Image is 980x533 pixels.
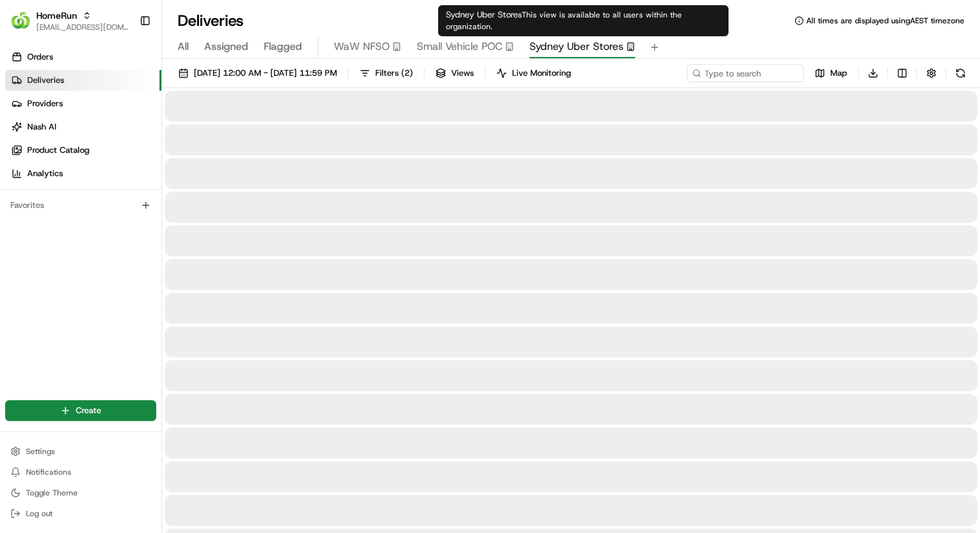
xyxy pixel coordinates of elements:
[375,67,413,79] span: Filters
[354,64,419,82] button: Filters(2)
[26,508,52,519] span: Log out
[178,39,189,54] span: All
[687,64,804,82] input: Type to search
[5,117,161,137] a: Nash AI
[5,400,156,421] button: Create
[27,98,63,109] span: Providers
[5,463,156,481] button: Notifications
[806,16,964,26] span: All times are displayed using AEST timezone
[10,10,31,31] img: HomeRun
[91,219,157,229] a: Powered byPylon
[8,183,104,206] a: 📗Knowledge Base
[27,168,63,179] span: Analytics
[27,74,64,86] span: Deliveries
[530,39,624,54] span: Sydney Uber Stores
[451,67,474,79] span: Views
[401,67,413,79] span: ( 2 )
[5,484,156,502] button: Toggle Theme
[44,137,164,147] div: We're available if you need us!
[5,163,161,184] a: Analytics
[5,93,161,114] a: Providers
[26,188,99,201] span: Knowledge Base
[27,144,89,156] span: Product Catalog
[26,446,55,457] span: Settings
[178,10,244,31] h1: Deliveries
[13,13,39,39] img: Nash
[172,64,343,82] button: [DATE] 12:00 AM - [DATE] 11:59 PM
[264,39,302,54] span: Flagged
[36,22,129,32] button: [EMAIL_ADDRESS][DOMAIN_NAME]
[491,64,577,82] button: Live Monitoring
[34,84,214,97] input: Clear
[44,124,213,137] div: Start new chat
[830,67,847,79] span: Map
[951,64,970,82] button: Refresh
[438,5,729,36] div: Sydney Uber Stores
[334,39,390,54] span: WaW NFSO
[5,70,161,91] a: Deliveries
[417,39,502,54] span: Small Vehicle POC
[204,39,248,54] span: Assigned
[27,121,56,133] span: Nash AI
[76,405,101,416] span: Create
[5,505,156,523] button: Log out
[5,195,156,216] div: Favorites
[13,189,23,199] div: 📗
[194,67,337,79] span: [DATE] 12:00 AM - [DATE] 11:59 PM
[26,467,71,477] span: Notifications
[5,5,134,36] button: HomeRunHomeRun[EMAIL_ADDRESS][DOMAIN_NAME]
[13,52,236,73] p: Welcome 👋
[27,51,53,63] span: Orders
[122,188,208,201] span: API Documentation
[809,64,853,82] button: Map
[5,140,161,161] a: Product Catalog
[129,220,157,229] span: Pylon
[26,488,78,498] span: Toggle Theme
[36,9,77,22] button: HomeRun
[5,442,156,460] button: Settings
[5,47,161,67] a: Orders
[220,128,236,143] button: Start new chat
[13,124,36,147] img: 1736555255976-a54dd68f-1ca7-489b-9aae-adbdc363a1c4
[446,10,682,32] span: This view is available to all users within the organization.
[110,189,120,199] div: 💻
[430,64,480,82] button: Views
[104,183,213,206] a: 💻API Documentation
[512,67,571,79] span: Live Monitoring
